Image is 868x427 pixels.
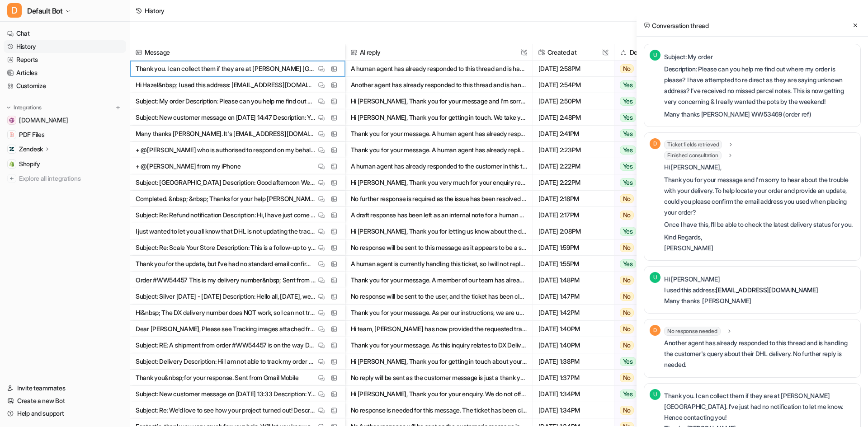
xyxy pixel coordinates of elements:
span: [DATE] 2:50PM [537,93,610,109]
span: Yes [620,389,636,399]
span: U [650,389,660,400]
button: Yes [614,353,670,370]
p: Subject: Re: Refund notification Description: Hi, I have just come back from annual leave and I c... [136,207,316,223]
button: Thank you for your message. A human agent has already responded to [PERSON_NAME] with full return... [351,126,527,142]
span: No [620,194,634,203]
img: wovenwood.co.uk [9,117,14,123]
p: Thank you. I can collect them if they are at [PERSON_NAME] [GEOGRAPHIC_DATA]. I’ve just had no no... [136,61,316,77]
span: [DATE] 1:47PM [537,288,610,305]
img: Shopify [9,161,14,167]
p: Zendesk [19,145,43,154]
span: [DATE] 2:08PM [537,223,610,239]
button: Thank you for your message. A human agent has already replied to this ticket, so no further respo... [351,142,527,158]
button: A human agent is currently handling this ticket, so I will not reply to the customer. An internal... [351,256,527,272]
span: No [620,406,634,415]
p: Subject: New customer message on [DATE] 14:47 Description: You received a new message from your o... [136,109,316,126]
p: Thank you&nbsp;for your response. Sent from Gmail Mobile [136,370,298,386]
span: No [620,276,634,285]
p: + @[PERSON_NAME] who is authorised to respond on my behalf Sent from my iPhone [136,142,316,158]
img: expand menu [5,104,12,111]
span: Default Bot [27,5,63,17]
span: [DATE] 2:23PM [537,142,610,158]
span: [DATE] 1:40PM [537,321,610,337]
span: Yes [620,162,636,171]
button: Hi [PERSON_NAME], Thank you for your message and I'm sorry to hear about the trouble with your de... [351,93,527,109]
span: No response needed [664,327,721,336]
p: Description: Please can you help me find out where my order is please? I have attempted to re dir... [664,64,855,107]
p: + @[PERSON_NAME] from my iPhone [136,158,241,174]
button: No [614,61,670,77]
button: Thank you for your message. As this inquiry relates to DX Delivery, we are unable to respond acco... [351,337,527,353]
p: Hi [PERSON_NAME] I used this address: Many thanks [PERSON_NAME] [664,274,819,306]
span: [DATE] 1:38PM [537,353,610,370]
button: Hi [PERSON_NAME], Thank you for getting in touch. We take your privacy and security very seriousl... [351,109,527,126]
span: Yes [620,129,636,138]
span: D [650,325,660,336]
button: Another agent has already responded to this thread and is handling the customer's query about the... [351,77,527,93]
p: I just wanted to let you all know that DHL is not updating the tracking number. But a guy did sho... [136,223,316,239]
span: Yes [620,259,636,268]
button: No response is needed for this message. The ticket has been closed. [351,402,527,418]
button: No [614,239,670,256]
a: [EMAIL_ADDRESS][DOMAIN_NAME] [716,286,818,294]
button: No [614,402,670,418]
span: No [620,292,634,301]
p: Subject: Delivery Description: Hi I am not able to track my order Order #WW54457 Who is deliverin... [136,353,316,370]
span: AI reply [349,44,529,61]
button: No [614,191,670,207]
a: Create a new Bot [4,394,126,407]
button: Yes [614,174,670,191]
button: No [614,272,670,288]
a: Help and support [4,407,126,420]
span: [DATE] 1:42PM [537,305,610,321]
button: Yes [614,256,670,272]
button: Yes [614,142,670,158]
button: No reply will be sent as the customer message is just a thank you, and per instructions, it does ... [351,370,527,386]
a: Explore all integrations [4,172,126,185]
button: Hi [PERSON_NAME], Thank you very much for your enquiry regarding Chestnut Pale Fencing for your H... [351,174,527,191]
button: A human agent has already responded to this thread and is handling the case. No further reply wil... [351,61,527,77]
span: D [650,138,660,149]
p: Dear [PERSON_NAME], Please see Tracking images attached from EVRI and Parcel2GO Regards [PERSON_N... [136,321,316,337]
span: U [650,272,660,283]
button: Yes [614,223,670,239]
a: History [4,40,126,53]
button: Yes [614,109,670,126]
p: Once I have this, I’ll be able to check the latest delivery status for you. [664,219,855,230]
span: Finished consultation [664,151,722,160]
button: No response will be sent to the user, and the ticket has been closed as the message was not relev... [351,288,527,305]
p: Completed. &nbsp; &nbsp; Thanks for your help [PERSON_NAME], genuinely appreciated &nbsp; Kindest... [136,191,316,207]
p: Hi [PERSON_NAME], [664,162,855,173]
button: Integrations [4,103,44,112]
button: Hi [PERSON_NAME], Thank you for your enquiry. We do not offer fully bespoke products, but if you ... [351,386,527,402]
a: wovenwood.co.uk[DOMAIN_NAME] [4,114,126,127]
button: Yes [614,93,670,109]
button: Thank you for your message. As per our instructions, we are unable to respond to tickets that ref... [351,305,527,321]
span: [DATE] 1:37PM [537,370,610,386]
span: No [620,211,634,220]
span: [DOMAIN_NAME] [19,116,68,125]
a: Chat [4,27,126,40]
button: Yes [614,77,670,93]
button: Yes [614,158,670,174]
span: PDF Files [19,130,44,139]
span: [DATE] 1:34PM [537,386,610,402]
button: No [614,321,670,337]
span: Yes [620,113,636,122]
span: No [620,341,634,350]
a: PDF FilesPDF Files [4,128,126,141]
a: Customize [4,80,126,92]
h2: Deflection [630,44,658,61]
button: No [614,337,670,353]
a: Reports [4,53,126,66]
span: Created at [537,44,610,61]
span: Yes [620,178,636,187]
p: Subject: My order Description: Please can you help me find out where my order is please? I have a... [136,93,316,109]
a: ShopifyShopify [4,158,126,170]
span: [DATE] 2:41PM [537,126,610,142]
span: Ticket fields retrieved [664,140,722,149]
img: PDF Files [9,132,14,137]
span: Yes [620,97,636,106]
button: No [614,207,670,223]
button: A human agent has already responded to the customer in this thread. As per the instructions, I wi... [351,158,527,174]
